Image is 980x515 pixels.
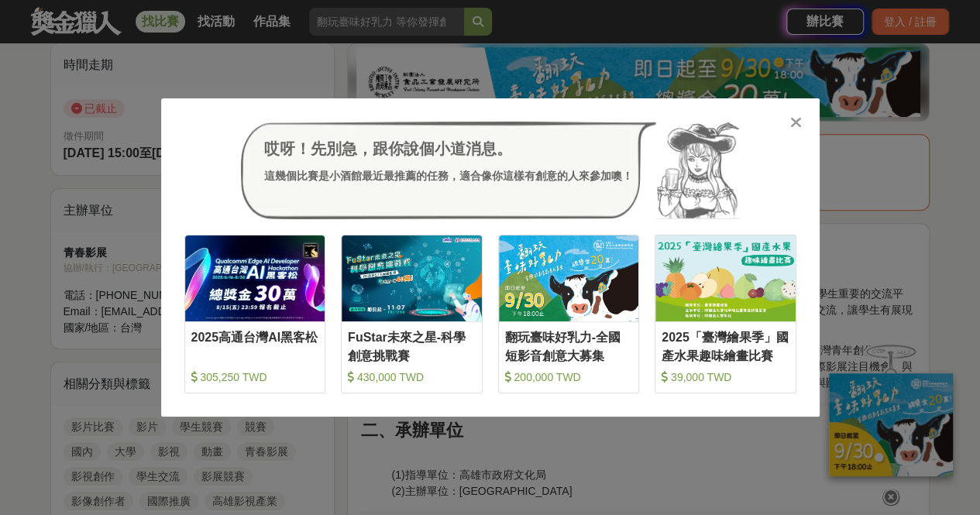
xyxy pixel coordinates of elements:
div: 200,000 TWD [505,369,633,385]
div: 305,250 TWD [191,369,319,385]
div: 哎呀！先別急，跟你說個小道消息。 [264,137,633,160]
img: Cover Image [499,235,639,321]
a: Cover Image2025「臺灣繪果季」國產水果趣味繪畫比賽 39,000 TWD [655,235,796,393]
a: Cover Image2025高通台灣AI黑客松 305,250 TWD [184,235,326,393]
img: Cover Image [342,235,482,321]
img: Avatar [656,122,740,219]
div: 這幾個比賽是小酒館最近最推薦的任務，適合像你這樣有創意的人來參加噢！ [264,168,633,184]
a: Cover Image翻玩臺味好乳力-全國短影音創意大募集 200,000 TWD [498,235,640,393]
a: Cover ImageFuStar未來之星-科學創意挑戰賽 430,000 TWD [341,235,483,393]
div: 430,000 TWD [348,369,476,385]
div: 2025「臺灣繪果季」國產水果趣味繪畫比賽 [662,328,789,363]
div: 39,000 TWD [662,369,789,385]
div: 2025高通台灣AI黑客松 [191,328,319,363]
img: Cover Image [185,235,325,321]
div: 翻玩臺味好乳力-全國短影音創意大募集 [505,328,633,363]
div: FuStar未來之星-科學創意挑戰賽 [348,328,476,363]
img: Cover Image [655,235,796,321]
